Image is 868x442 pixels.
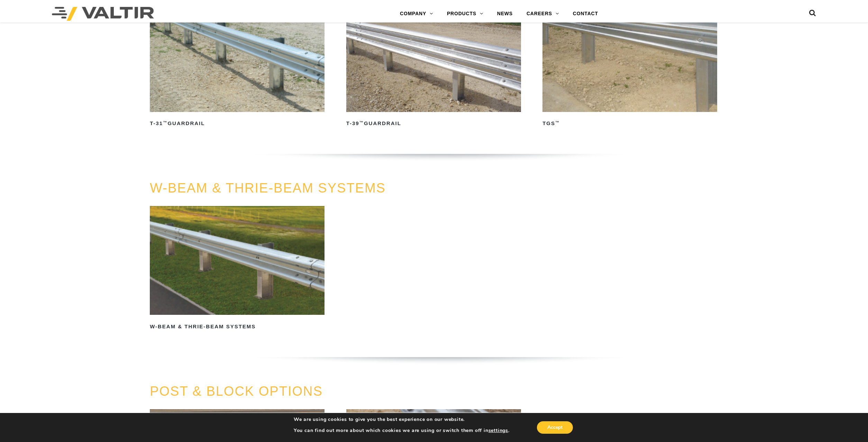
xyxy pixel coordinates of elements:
a: W-BEAM & THRIE-BEAM SYSTEMS [150,181,386,195]
a: CONTACT [566,7,605,21]
button: settings [488,427,508,434]
img: Valtir [52,7,154,21]
a: NEWS [490,7,520,21]
a: PRODUCTS [440,7,490,21]
h2: T-39 Guardrail [346,118,521,129]
button: Accept [537,421,573,434]
sup: ™ [555,120,560,124]
h2: TGS [542,118,717,129]
h2: W-Beam & Thrie-Beam Systems [150,321,325,332]
a: TGS™ [542,3,717,129]
a: W-Beam & Thrie-Beam Systems [150,206,325,332]
a: POST & BLOCK OPTIONS [150,384,323,398]
h2: T-31 Guardrail [150,118,325,129]
p: We are using cookies to give you the best experience on our website. [294,416,510,423]
sup: ™ [359,120,364,124]
sup: ™ [163,120,167,124]
a: CAREERS [520,7,566,21]
p: You can find out more about which cookies we are using or switch them off in . [294,427,510,434]
a: T-39™Guardrail [346,3,521,129]
a: T-31™Guardrail [150,3,325,129]
a: COMPANY [393,7,440,21]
